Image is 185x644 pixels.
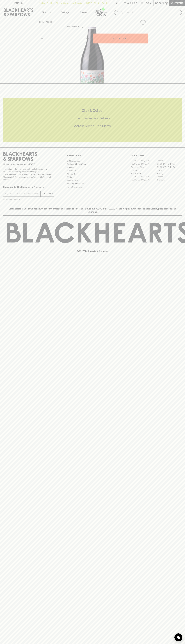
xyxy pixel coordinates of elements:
[67,172,118,175] a: Gift Cards
[67,163,118,166] a: Business & Bulk Gifting
[145,2,151,5] p: Login
[139,19,147,26] button: Add to wishlist
[67,185,118,188] a: Terms & Conditions
[5,191,40,196] input: e.g. jane@blackheartsandsparrows.com.au
[127,2,137,5] p: Wishlist
[131,172,156,175] a: Fitzroy North
[156,159,182,162] a: Braddon
[156,175,182,178] a: Prahran
[3,185,54,189] p: Subscribe to The Blackhearts Newsletter
[61,11,69,14] p: Tastings
[37,27,148,83] img: 40528.png
[156,162,182,166] a: [GEOGRAPHIC_DATA]
[93,34,148,43] button: ADD TO CART
[42,192,53,195] p: SUBSCRIBE
[113,37,127,40] p: ADD TO CART
[171,2,183,5] p: Checkout
[29,173,53,175] strong: Liquor License #32064953
[131,162,156,166] a: [GEOGRAPHIC_DATA]
[3,168,54,181] p: It is against the law to sell or supply alcohol to, or to obtain alcohol on behalf of a person un...
[3,198,54,201] p: We will never spam you
[5,207,180,213] p: Blackhearts & Sparrows acknowledges the traditional Custodians of land throughout [GEOGRAPHIC_DAT...
[67,169,118,172] a: Contact Us
[156,172,182,175] a: Geelong
[67,179,118,182] a: Privacy Policy
[3,163,54,166] p: Sibling owned and run since [DATE]
[131,169,156,172] a: Elwood
[14,2,23,5] p: FIND US
[47,21,53,23] a: SHOP
[67,166,118,169] a: Careers
[37,6,56,18] button: Shop
[155,2,162,5] p: $0.00
[131,154,182,157] p: OUR STORES
[156,166,182,169] a: [GEOGRAPHIC_DATA]
[41,191,54,197] button: SUBSCRIBE
[74,6,93,18] a: Stores
[67,154,118,157] p: OTHER AREAS
[67,159,118,162] a: Bottle Drop FAQ's
[56,6,74,18] a: Tastings
[66,25,83,28] button: Add to wishlist
[156,178,182,182] a: Thornbury
[131,178,156,182] a: [GEOGRAPHIC_DATA]
[131,166,156,169] a: Brunswick West
[3,98,182,142] div: Call to action block
[166,2,167,4] p: 0
[67,176,118,179] a: FAQ's
[156,169,182,172] a: Fitzroy
[131,175,156,178] a: [GEOGRAPHIC_DATA]
[3,116,182,120] h5: Uber Same-Day Delivery
[121,10,180,15] input: Try "Pinot noir"
[39,21,45,23] a: HOME
[131,159,156,162] a: [GEOGRAPHIC_DATA]
[67,182,118,185] a: Shipping Information
[177,636,180,639] img: bubble-icon
[42,11,47,14] p: Shop
[3,124,182,128] h5: Across Melbourne Metro
[80,11,87,14] p: Stores
[3,108,182,113] h5: Click & Collect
